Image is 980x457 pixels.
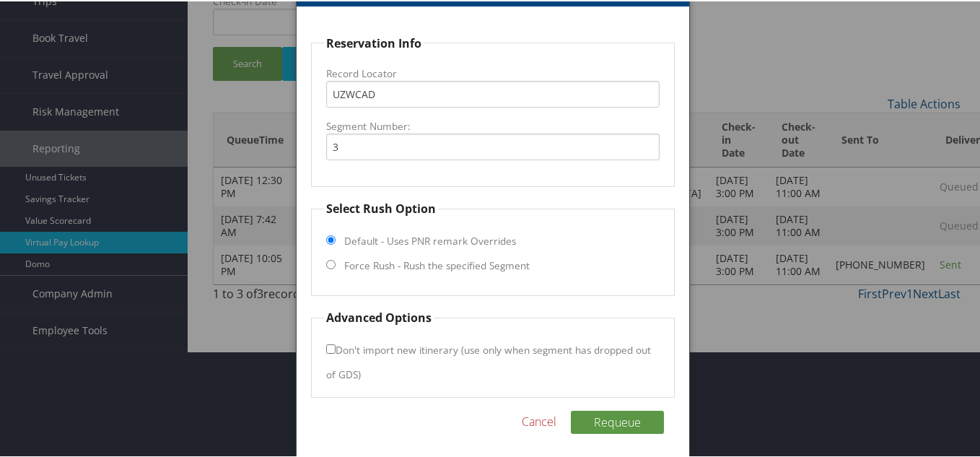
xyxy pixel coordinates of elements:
label: Segment Number: [326,118,660,132]
input: Don't import new itinerary (use only when segment has dropped out of GDS) [326,343,336,352]
legend: Select Rush Option [324,199,438,216]
a: Cancel [522,412,556,429]
button: Requeue [571,409,664,432]
legend: Advanced Options [324,308,434,325]
label: Force Rush - Rush the specified Segment [344,257,530,271]
label: Default - Uses PNR remark Overrides [344,232,516,247]
label: Don't import new itinerary (use only when segment has dropped out of GDS) [326,335,651,386]
label: Record Locator [326,65,660,79]
legend: Reservation Info [324,33,424,51]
